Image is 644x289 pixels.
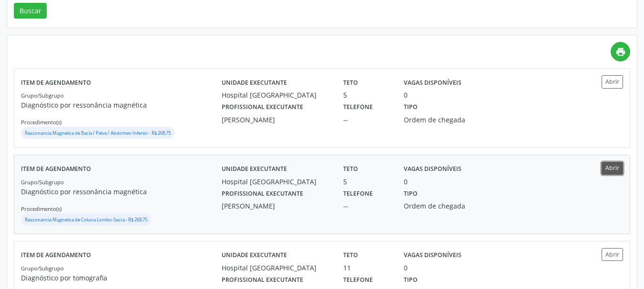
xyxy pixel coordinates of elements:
div: 11 [343,263,390,273]
label: Vagas disponíveis [404,248,461,263]
p: Diagnóstico por ressonância magnética [21,187,222,197]
div: -- [343,115,390,125]
label: Vagas disponíveis [404,162,461,177]
label: Tipo [404,100,418,115]
button: Buscar [14,3,47,19]
small: Grupo/Subgrupo [21,179,64,186]
button: Abrir [602,75,623,88]
label: Teto [343,248,358,263]
label: Teto [343,162,358,177]
small: Procedimento(s) [21,205,61,212]
label: Unidade executante [222,162,287,177]
label: Item de agendamento [21,248,91,263]
div: Hospital [GEOGRAPHIC_DATA] [222,90,330,100]
p: Diagnóstico por tomografia [21,273,222,283]
div: -- [343,201,390,211]
small: Ressonancia Magnetica de Coluna Lombo-Sacra - R$ 268,75 [25,217,147,223]
label: Profissional executante [222,187,303,201]
div: Hospital [GEOGRAPHIC_DATA] [222,263,330,273]
label: Telefone [343,100,373,115]
label: Vagas disponíveis [404,75,461,90]
label: Unidade executante [222,248,287,263]
div: Ordem de chegada [404,201,481,211]
label: Tipo [404,187,418,201]
div: 5 [343,90,390,100]
label: Teto [343,75,358,90]
div: [PERSON_NAME] [222,115,330,125]
p: Diagnóstico por ressonância magnética [21,100,222,110]
label: Telefone [343,187,373,201]
div: [PERSON_NAME] [222,201,330,211]
i: print [615,47,626,57]
label: Unidade executante [222,75,287,90]
button: Abrir [602,248,623,261]
div: Ordem de chegada [404,115,481,125]
label: Profissional executante [222,273,303,288]
div: 5 [343,177,390,187]
small: Grupo/Subgrupo [21,265,64,272]
small: Procedimento(s) [21,119,61,126]
button: Abrir [602,162,623,175]
small: Grupo/Subgrupo [21,92,64,99]
small: Ressonancia Magnetica de Bacia / Pelve / Abdomen Inferior - R$ 268,75 [25,130,171,136]
div: 0 [404,263,408,273]
a: print [611,42,630,61]
label: Telefone [343,273,373,288]
div: 0 [404,177,408,187]
div: 0 [404,90,408,100]
label: Item de agendamento [21,75,91,90]
label: Tipo [404,273,418,288]
label: Item de agendamento [21,162,91,177]
label: Profissional executante [222,100,303,115]
div: Hospital [GEOGRAPHIC_DATA] [222,177,330,187]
